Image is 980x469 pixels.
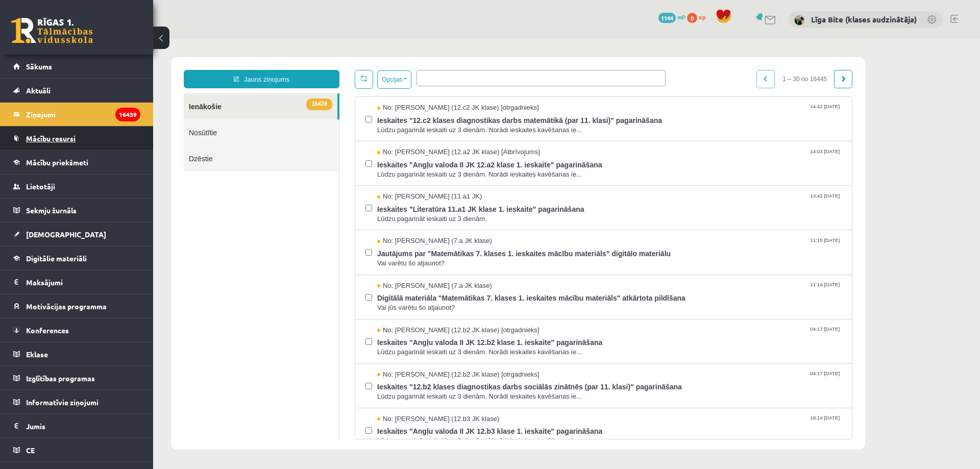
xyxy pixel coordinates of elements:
span: Ieskaites "Angļu valoda II JK 12.b2 klase 1. ieskaite" pagarināšana [224,295,689,308]
a: 1144 mP [658,13,685,21]
span: CE [26,446,35,455]
span: 1 – 30 no 16445 [622,31,681,49]
a: Eklase [13,342,140,366]
span: Digitālā materiāla "Matemātikas 7. klases 1. ieskaites mācību materiāls" atkārtota pildīšana [224,251,689,264]
a: Maksājumi [13,270,140,294]
a: Mācību resursi [13,127,140,150]
a: 0 xp [687,13,710,21]
a: 16439Ienākošie [31,54,184,80]
a: No: [PERSON_NAME] (7.a JK klase) 11:15 [DATE] Jautājums par "Matemātikas 7. klases 1. ieskaites m... [224,197,689,229]
legend: Ziņojumi [26,103,140,126]
span: No: [PERSON_NAME] (12.b2 JK klase) [otrgadnieks] [224,331,386,340]
span: No: [PERSON_NAME] (7.a JK klase) [224,242,339,252]
a: Sekmju žurnāls [13,199,140,222]
a: Konferences [13,318,140,342]
a: Dzēstie [31,106,186,132]
span: Vai varētu šo atjaunot? [224,219,689,229]
span: Eklase [26,350,48,359]
span: 13:42 [DATE] [655,153,689,160]
span: [DEMOGRAPHIC_DATA] [26,230,106,239]
span: Lūdzu pagarināt ieskaiti uz 3 dienām. Norādi ieskaites kavēšanas ie... [224,131,689,140]
span: Mācību resursi [26,134,76,143]
span: Ieskaites "Angļu valoda II JK 12.a2 klase 1. ieskaite" pagarināšana [224,118,689,131]
legend: Maksājumi [26,270,140,294]
span: Lūdzu pagarināt ieskaiti uz 3 dienām. Norādi ieskaites kavēšanas ie... [224,86,689,96]
a: Līga Bite (klases audzinātāja) [811,14,917,24]
img: Līga Bite (klases audzinātāja) [794,15,804,26]
span: No: [PERSON_NAME] (12.c2 JK klase) [otrgadnieks] [224,64,386,73]
span: Jautājums par "Matemātikas 7. klases 1. ieskaites mācību materiāls" digitālo materiālu [224,207,689,219]
a: Motivācijas programma [13,294,140,318]
a: Digitālie materiāli [13,246,140,270]
span: Digitālie materiāli [26,254,87,263]
a: No: [PERSON_NAME] (12.b2 JK klase) [otrgadnieks] 04:17 [DATE] Ieskaites "Angļu valoda II JK 12.b2... [224,286,689,318]
a: [DEMOGRAPHIC_DATA] [13,223,140,246]
span: No: [PERSON_NAME] (11.a1 JK) [224,153,329,162]
span: 1144 [658,13,676,23]
a: Jauns ziņojums [31,31,186,49]
span: 14:03 [DATE] [655,108,689,116]
span: No: [PERSON_NAME] (12.b2 JK klase) [otrgadnieks] [224,286,386,296]
span: Motivācijas programma [26,302,107,311]
a: Lietotāji [13,175,140,198]
span: No: [PERSON_NAME] (12.a2 JK klase) [Atbrīvojums] [224,108,387,118]
a: No: [PERSON_NAME] (7.a JK klase) 11:14 [DATE] Digitālā materiāla "Matemātikas 7. klases 1. ieskai... [224,242,689,274]
span: 16439 [153,59,179,71]
a: Rīgas 1. Tālmācības vidusskola [11,18,93,43]
span: Mācību priekšmeti [26,158,88,167]
button: Opcijas [224,31,258,50]
a: Mācību priekšmeti [13,151,140,174]
a: Informatīvie ziņojumi [13,390,140,414]
span: 14:42 [DATE] [655,64,689,71]
span: Lūdzu pagarināt ieskaiti uz 3 dienām. [224,175,689,185]
a: Jumis [13,414,140,438]
span: Lietotāji [26,182,55,191]
span: Izglītības programas [26,374,95,383]
a: No: [PERSON_NAME] (12.b2 JK klase) [otrgadnieks] 04:17 [DATE] Ieskaites "12.b2 klases diagnostika... [224,331,689,362]
a: No: [PERSON_NAME] (12.a2 JK klase) [Atbrīvojums] 14:03 [DATE] Ieskaites "Angļu valoda II JK 12.a2... [224,108,689,140]
span: Ieskaites "12.b2 klases diagnostikas darbs sociālās zinātnēs (par 11. klasi)" pagarināšana [224,340,689,353]
span: Aktuāli [26,86,51,95]
a: No: [PERSON_NAME] (12.c2 JK klase) [otrgadnieks] 14:42 [DATE] Ieskaites "12.c2 klases diagnostika... [224,64,689,95]
a: CE [13,438,140,462]
a: No: [PERSON_NAME] (12.b3 JK klase) 19:14 [DATE] Ieskaites "Angļu valoda II JK 12.b3 klase 1. iesk... [224,375,689,407]
a: Aktuāli [13,79,140,102]
span: xp [699,13,705,21]
span: Informatīvie ziņojumi [26,398,99,407]
span: Sākums [26,62,52,71]
span: Vai jūs varētu šo atjaunot? [224,264,689,274]
a: Nosūtītie [31,80,186,106]
a: Ziņojumi16439 [13,103,140,126]
span: No: [PERSON_NAME] (12.b3 JK klase) [224,375,346,385]
span: Ieskaites "12.c2 klases diagnostikas darbs matemātikā (par 11. klasi)" pagarināšana [224,73,689,86]
a: Izglītības programas [13,366,140,390]
span: Konferences [26,326,69,335]
span: Lūdzu pagarināt ieskaiti uz 3 dienām. Norādi ieskaites kavēšanas ie... [224,308,689,318]
span: 11:15 [DATE] [655,197,689,205]
i: 16439 [115,108,140,121]
span: Lūdzu pagarināt ieskaiti uz 3 dienām. Norādi ieskaites kavēšanas ie... [224,397,689,407]
span: Lūdzu pagarināt ieskaiti uz 3 dienām. Norādi ieskaites kavēšanas ie... [224,353,689,362]
span: 0 [687,13,697,23]
a: Sākums [13,55,140,78]
span: Sekmju žurnāls [26,206,77,215]
span: 11:14 [DATE] [655,242,689,250]
span: Jumis [26,422,45,431]
span: 19:14 [DATE] [655,375,689,383]
span: No: [PERSON_NAME] (7.a JK klase) [224,197,339,207]
span: Ieskaites "Angļu valoda II JK 12.b3 klase 1. ieskaite" pagarināšana [224,384,689,397]
span: 04:17 [DATE] [655,331,689,338]
span: mP [677,13,685,21]
span: 04:17 [DATE] [655,286,689,294]
a: No: [PERSON_NAME] (11.a1 JK) 13:42 [DATE] Ieskaites "Literatūra 11.a1 JK klase 1. ieskaite" pagar... [224,153,689,184]
span: Ieskaites "Literatūra 11.a1 JK klase 1. ieskaite" pagarināšana [224,162,689,175]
